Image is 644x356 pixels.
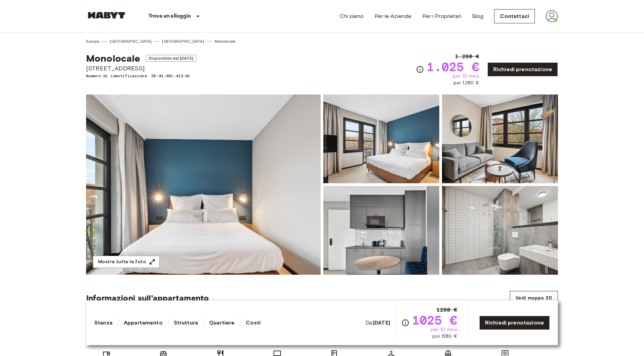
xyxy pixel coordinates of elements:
span: Informazioni sull'appartamento [86,293,209,303]
button: Vedi mappa 3D [510,291,558,306]
span: 1.280 € [455,53,479,61]
svg: Verifica i dettagli delle spese nella sezione 'Riassunto dei Costi'. Si prega di notare che gli s... [416,65,424,74]
a: Stanza [94,319,113,327]
a: Per i Proprietari [422,12,461,20]
span: per 10 mesi [431,326,457,333]
button: Mostra tutte le foto [93,256,160,268]
a: Struttura [174,319,198,327]
a: Chi siamo [340,12,364,20]
span: Disponibile dal [DATE] [146,55,196,62]
a: Monolocale [215,38,236,44]
a: [GEOGRAPHIC_DATA] [162,38,204,44]
img: Marketing picture of unit DE-01-481-413-01 [86,95,321,275]
span: Da: [365,319,390,327]
span: 1025 € [412,314,457,326]
svg: Verifica i dettagli delle spese nella sezione 'Riassunto dei Costi'. Si prega di notare che gli s... [401,319,409,327]
img: Picture of unit DE-01-481-413-01 [442,95,558,183]
a: Europa [86,38,99,44]
b: [DATE] [373,319,390,326]
span: 1280 € [437,306,457,314]
a: Costi [246,319,261,327]
img: Picture of unit DE-01-481-413-01 [323,95,439,183]
a: Appartamento [124,319,163,327]
a: Richiedi prenotazione [487,62,558,77]
a: Quartiere [209,319,235,327]
span: [STREET_ADDRESS] [86,64,196,73]
span: poi 1.280 € [454,80,479,86]
img: avatar [546,10,558,22]
img: Picture of unit DE-01-481-413-01 [442,186,558,275]
p: Trova un alloggio [148,12,191,20]
span: poi 1280 € [432,333,457,340]
span: 1.025 € [427,61,479,73]
a: [GEOGRAPHIC_DATA] [110,38,152,44]
span: per 10 mesi [453,73,479,80]
img: Picture of unit DE-01-481-413-01 [323,186,439,275]
img: Habyt [86,12,127,19]
a: Richiedi prenotazione [479,316,550,330]
span: Monolocale [86,53,140,64]
a: Per le Aziende [375,12,411,20]
a: Blog [472,12,484,20]
a: Contattaci [494,9,535,23]
span: Numero di identificazione: DE-01-481-413-01 [86,73,196,79]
